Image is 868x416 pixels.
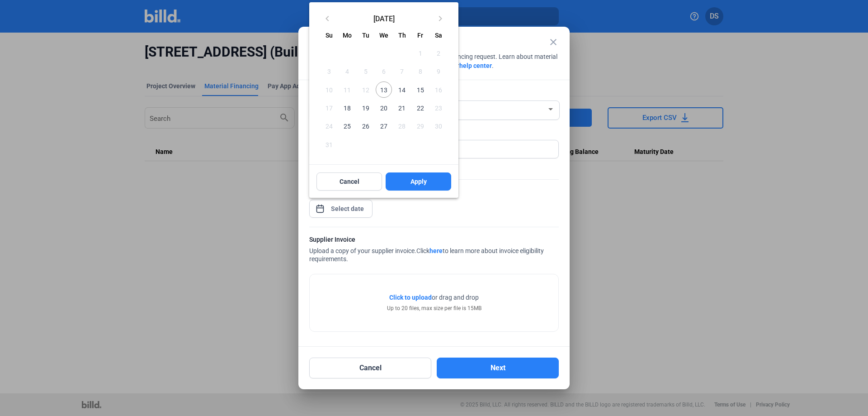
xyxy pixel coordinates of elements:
span: 22 [412,100,428,116]
span: 21 [394,100,410,116]
button: Apply [386,172,451,191]
span: 14 [394,81,410,98]
span: Apply [410,177,427,186]
span: 3 [321,63,337,79]
span: 9 [430,63,447,79]
span: Su [325,32,333,39]
span: Sa [435,32,442,39]
span: 25 [339,118,355,134]
span: We [379,32,388,39]
span: Fr [417,32,423,39]
span: 27 [376,118,392,134]
span: 15 [412,81,428,98]
button: August 24, 2025 [320,117,338,135]
span: 5 [358,63,374,79]
button: August 27, 2025 [375,117,393,135]
span: 6 [376,63,392,79]
span: 2 [430,45,447,61]
span: 26 [358,118,374,134]
span: 18 [339,100,355,116]
span: Th [398,32,406,39]
button: August 7, 2025 [393,62,411,80]
button: August 15, 2025 [411,81,429,99]
button: August 5, 2025 [357,62,375,80]
button: August 31, 2025 [320,135,338,153]
td: AUG [320,44,411,62]
button: August 30, 2025 [429,117,448,135]
mat-icon: keyboard_arrow_right [435,13,446,24]
span: [DATE] [336,14,431,22]
button: August 20, 2025 [375,99,393,117]
button: August 4, 2025 [338,62,356,80]
button: August 3, 2025 [320,62,338,80]
span: 4 [339,63,355,79]
button: August 13, 2025 [375,81,393,99]
button: August 8, 2025 [411,62,429,80]
span: Tu [362,32,369,39]
button: August 29, 2025 [411,117,429,135]
span: 19 [358,100,374,116]
span: 24 [321,118,337,134]
span: 31 [321,136,337,152]
button: August 22, 2025 [411,99,429,117]
span: 16 [430,81,447,98]
button: August 12, 2025 [357,81,375,99]
button: August 10, 2025 [320,81,338,99]
button: August 21, 2025 [393,99,411,117]
button: August 23, 2025 [429,99,448,117]
button: Cancel [316,172,382,191]
span: 13 [376,81,392,98]
button: August 1, 2025 [411,44,429,62]
span: Mo [343,32,352,39]
span: 28 [394,118,410,134]
button: August 25, 2025 [338,117,356,135]
span: 23 [430,100,447,116]
button: August 2, 2025 [429,44,448,62]
mat-icon: keyboard_arrow_left [322,13,333,24]
span: Cancel [340,177,359,186]
span: 1 [412,45,428,61]
button: August 26, 2025 [357,117,375,135]
button: August 19, 2025 [357,99,375,117]
span: 17 [321,100,337,116]
button: August 17, 2025 [320,99,338,117]
button: August 18, 2025 [338,99,356,117]
button: August 14, 2025 [393,81,411,99]
span: 10 [321,81,337,98]
span: 8 [412,63,428,79]
span: 30 [430,118,447,134]
span: 11 [339,81,355,98]
button: August 6, 2025 [375,62,393,80]
button: August 9, 2025 [429,62,448,80]
button: August 11, 2025 [338,81,356,99]
button: August 28, 2025 [393,117,411,135]
span: 29 [412,118,428,134]
span: 20 [376,100,392,116]
button: August 16, 2025 [429,81,448,99]
span: 7 [394,63,410,79]
span: 12 [358,81,374,98]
